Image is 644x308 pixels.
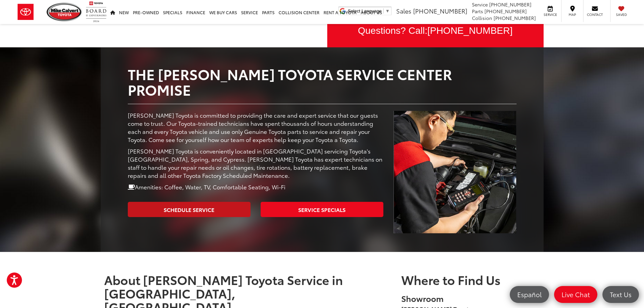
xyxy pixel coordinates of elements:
span: Español [514,290,545,299]
h2: The [PERSON_NAME] Toyota Service Center Promise [128,66,517,97]
a: Español [510,286,549,303]
span: [PHONE_NUMBER] [489,1,531,8]
a: Service Specials [261,202,383,217]
span: Text Us [606,290,635,299]
img: Service Center | Mike Calvert Toyota in Houston TX [393,111,516,233]
span: [PHONE_NUMBER] [427,25,512,36]
p: [PERSON_NAME] Toyota is committed to providing the care and expert service that our guests come t... [128,111,384,143]
span: [PHONE_NUMBER] [484,8,527,15]
h4: Where to Find Us [401,273,540,286]
span: [PHONE_NUMBER] [413,6,467,15]
span: Parts [472,8,483,15]
p: [PERSON_NAME] Toyota is conveniently located in [GEOGRAPHIC_DATA] servicing Toyota's [GEOGRAPHIC_... [128,147,384,179]
a: Questions? Call:[PHONE_NUMBER] [327,14,544,47]
div: Questions? Call: [327,14,544,47]
a: Live Chat [554,286,597,303]
span: Contact [587,12,603,17]
span: Collision [472,15,492,21]
span: Saved [614,12,629,17]
span: Sales [396,6,411,15]
p: Amenities: Coffee, Water, TV, Comfortable Seating, Wi-Fi [128,183,384,191]
span: Service [472,1,488,8]
span: Service [543,12,558,17]
span: ▼ [385,8,390,14]
a: Text Us [602,286,639,303]
span: Map [565,12,580,17]
h5: Showroom [401,294,540,303]
span: Live Chat [558,290,593,299]
span: [PHONE_NUMBER] [494,15,536,21]
a: Schedule Service [128,202,251,217]
img: Mike Calvert Toyota [47,3,82,21]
